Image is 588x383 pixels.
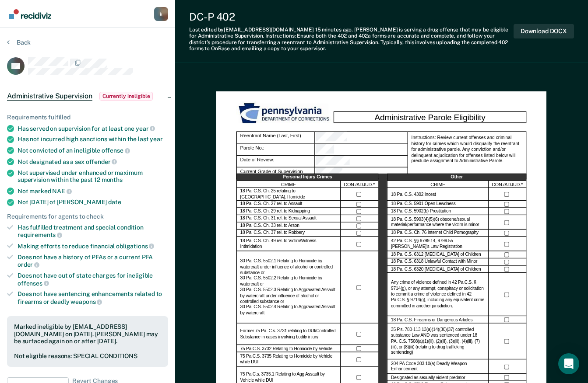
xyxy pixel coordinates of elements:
span: Administrative Supervision [7,92,92,101]
label: 204 PA Code 303.10(a) Deadly Weapon Enhancement [391,361,485,373]
label: Former 75 Pa. C.s. 3731 relating to DUI/Controlled Substance in cases involving bodily injury [240,329,337,340]
span: 15 minutes ago [315,27,352,33]
div: Administrative Parole Eligibility [334,111,526,123]
label: Any crime of violence defined in 42 Pa.C.S. § 9714(g), or any attempt, conspiracy or solicitation... [391,280,485,309]
div: DC-P 402 [189,10,514,23]
div: Reentrant Name (Last, First) [315,132,408,144]
div: Has served on supervision for at least one [18,125,168,132]
label: 18 Pa. C.S. Firearms or Dangerous Articles [391,317,472,323]
label: Designated as sexually violent predator [391,375,465,380]
div: CON./ADJUD.* [341,181,379,188]
img: Recidiviz [9,9,51,19]
label: 18 Pa. C.S. Ch. 31 rel. to Sexual Assault [240,216,317,222]
span: year [136,125,155,132]
div: Has not incurred high sanctions within the last [18,136,168,143]
label: 42 Pa. C.S. §§ 9799.14, 9799.55 [PERSON_NAME]’s Law Registration [391,238,485,250]
div: Requirements for agents to check [7,213,168,220]
div: k [154,7,168,21]
div: Other [387,174,527,181]
label: 18 Pa. C.S. Ch. 37 rel. to Robbery [240,230,305,236]
label: 30 Pa. C.S. 5502.1 Relating to Homicide by watercraft under influence of alcohol or controlled su... [240,259,337,317]
span: offense [102,147,130,154]
label: 18 Pa. C.S. Ch. 29 rel. to Kidnapping [240,209,310,215]
div: Open Intercom Messenger [558,353,579,374]
button: Profile dropdown button [154,7,168,21]
label: 18 Pa. C.S. 5902(b) Prostitution [391,209,451,215]
div: Does not have a history of PFAs or a current PFA order [18,254,168,268]
span: year [150,136,162,143]
div: Not supervised under enhanced or maximum supervision within the past 12 [18,169,168,184]
div: CRIME [387,181,489,188]
div: Not convicted of an ineligible [18,146,168,154]
div: Personal Injury Crimes [236,174,379,181]
button: Download DOCX [514,24,574,38]
div: Not designated as a sex [18,158,168,166]
span: weapons [70,298,102,305]
span: requirements [18,231,62,238]
span: offender [86,158,117,165]
div: Current Grade of Supervision [315,168,408,180]
label: 18 Pa. C.S. Ch. 33 rel. to Arson [240,223,299,229]
label: 18 Pa. C.S. 4302 Incest [391,192,436,198]
div: Not [DATE] of [PERSON_NAME] [18,198,168,206]
label: 18 Pa. C.S. Ch. 76 Internet Child Pornography [391,230,479,236]
div: Instructions: Review current offenses and criminal history for crimes which would disqualify the ... [408,132,527,179]
label: 18 Pa. C.S. 6320 [MEDICAL_DATA] of Children [391,267,481,272]
div: Current Grade of Supervision [236,168,315,180]
label: 35 P.s. 780-113 13(a)(14)(30)(37) controlled substance Law AND was sentenced under 18 PA. C.S. 75... [391,327,485,356]
div: Marked ineligible by [EMAIL_ADDRESS][DOMAIN_NAME] on [DATE]. [PERSON_NAME] may be surfaced again ... [14,323,161,345]
div: Does not have out of state charges for ineligible [18,272,168,287]
div: Reentrant Name (Last, First) [236,132,315,144]
div: CRIME [236,181,341,188]
div: Date of Review: [315,156,408,168]
div: Requirements fulfilled [7,114,168,121]
span: offenses [18,280,49,287]
span: obligations [116,243,154,250]
div: Parole No.: [236,144,315,156]
div: Has fulfilled treatment and special condition [18,224,168,239]
label: 75 Pa.C.S. 3735 Relating to Homicide by Vehicle while DUI [240,354,337,366]
span: NAE [52,188,71,195]
div: CON./ADJUD.* [489,181,526,188]
label: 18 Pa. C.S. 6312 [MEDICAL_DATA] of Children [391,252,481,258]
div: Does not have sentencing enhancements related to firearms or deadly [18,290,168,305]
label: 18 Pa. C.S. 6318 Unlawful Contact with Minor [391,259,477,265]
button: Back [7,38,31,46]
label: 75 Pa.C.S. 3732 Relating to Homicide by Vehicle [240,346,333,352]
label: 18 Pa. C.S. Ch. 49 rel. to Victim/Witness Intimidation [240,238,337,250]
div: Date of Review: [236,156,315,168]
div: Parole No.: [315,144,408,156]
label: 18 Pa. C.S. Ch. 25 relating to [GEOGRAPHIC_DATA]. Homicide [240,189,337,200]
span: Currently ineligible [99,92,153,101]
span: months [102,176,123,183]
div: Not eligible reasons: SPECIAL CONDITIONS [14,352,161,360]
label: 18 Pa. C.S. Ch. 27 rel. to Assault [240,202,303,207]
label: 18 Pa. C.S. 5903(4)(5)(6) obscene/sexual material/performance where the victim is minor [391,217,485,228]
label: 18 Pa. C.S. 5901 Open Lewdness [391,202,455,207]
img: PDOC Logo [236,101,334,126]
div: Making efforts to reduce financial [18,242,168,250]
span: date [108,198,121,205]
div: Last edited by [EMAIL_ADDRESS][DOMAIN_NAME] . [PERSON_NAME] is serving a drug offense that may be... [189,27,514,52]
div: Not marked [18,187,168,195]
